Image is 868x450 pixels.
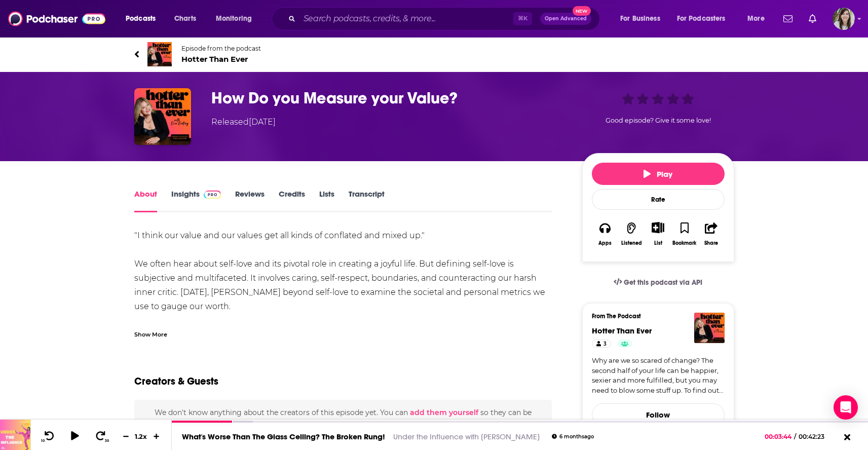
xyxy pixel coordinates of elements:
[603,339,607,349] span: 3
[545,16,587,21] span: Open Advanced
[698,215,724,252] button: Share
[8,9,105,28] img: Podchaser - Follow, Share and Rate Podcasts
[620,12,660,26] span: For Business
[211,116,276,128] div: Released [DATE]
[182,432,385,441] a: What's Worse Than The Glass Ceiling? The Broken Rung!
[740,11,777,27] button: open menu
[126,12,156,26] span: Podcasts
[299,11,513,27] input: Search podcasts, credits, & more...
[671,215,698,252] button: Bookmark
[592,163,725,185] button: Play
[621,240,642,246] div: Listened
[670,11,740,27] button: open menu
[133,432,150,440] div: 1.2 x
[168,11,202,27] a: Charts
[833,8,855,30] img: User Profile
[513,12,532,25] span: ⌘ K
[410,408,478,417] button: add them yourself
[39,430,58,443] button: 10
[794,433,796,440] span: /
[279,189,305,212] a: Credits
[592,326,652,335] a: Hotter Than Ever
[134,88,191,145] img: How Do you Measure your Value?
[606,270,711,295] a: Get this podcast via API
[134,42,734,66] a: Hotter Than EverEpisode from the podcastHotter Than Ever
[540,13,591,25] button: Open AdvancedNew
[592,189,725,210] div: Rate
[618,215,645,252] button: Listened
[134,375,218,388] h2: Creators & Guests
[319,189,334,212] a: Lists
[805,10,820,27] a: Show notifications dropdown
[235,189,265,212] a: Reviews
[181,45,261,52] span: Episode from the podcast
[592,313,716,320] h3: From The Podcast
[134,189,157,212] a: About
[211,88,566,108] h1: How Do you Measure your Value?
[644,169,672,179] span: Play
[592,340,611,348] a: 3
[41,439,45,443] span: 10
[155,408,532,428] span: We don't know anything about the creators of this episode yet . You can so they can be credited f...
[704,240,718,246] div: Share
[216,12,252,26] span: Monitoring
[174,12,196,26] span: Charts
[592,356,725,395] a: Why are we so scared of change? The second half of your life can be happier, sexier and more fulf...
[672,240,696,246] div: Bookmark
[119,11,169,27] button: open menu
[624,278,702,287] span: Get this podcast via API
[833,8,855,30] button: Show profile menu
[181,54,261,64] span: Hotter Than Ever
[598,240,612,246] div: Apps
[833,8,855,30] span: Logged in as devinandrade
[393,432,540,441] a: Under the Influence with [PERSON_NAME]
[349,189,385,212] a: Transcript
[694,313,725,343] img: Hotter Than Ever
[606,117,711,124] span: Good episode? Give it some love!
[592,215,618,252] button: Apps
[204,191,221,199] img: Podchaser Pro
[648,222,668,233] button: Show More Button
[147,42,172,66] img: Hotter Than Ever
[645,215,671,252] div: Show More ButtonList
[747,12,765,26] span: More
[834,395,858,420] div: Open Intercom Messenger
[613,11,673,27] button: open menu
[592,403,725,426] button: Follow
[677,12,726,26] span: For Podcasters
[171,189,221,212] a: InsightsPodchaser Pro
[779,10,797,27] a: Show notifications dropdown
[573,6,591,16] span: New
[552,434,594,439] div: 6 months ago
[105,439,109,443] span: 30
[281,7,610,30] div: Search podcasts, credits, & more...
[209,11,265,27] button: open menu
[92,430,111,443] button: 30
[796,433,835,440] span: 00:42:23
[765,433,794,440] span: 00:03:44
[654,240,662,246] div: List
